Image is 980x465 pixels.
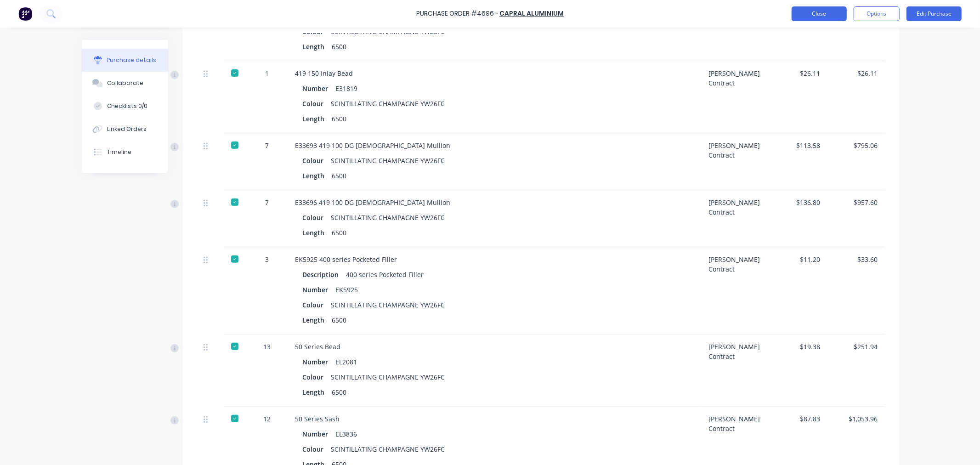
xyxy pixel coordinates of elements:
button: Edit Purchase [906,6,962,21]
div: 6500 [332,169,347,182]
div: $87.83 [778,414,821,424]
div: 50 Series Sash [295,414,694,424]
button: Linked Orders [82,118,168,141]
div: Colour [303,154,331,167]
div: 7 [254,198,281,207]
div: SCINTILLATING CHAMPAGNE YW26FC [331,154,445,167]
button: Checklists 0/0 [82,95,168,118]
div: [PERSON_NAME] Contract [702,335,770,407]
div: Number [303,82,336,95]
button: Options [854,6,900,21]
button: Timeline [82,141,168,164]
div: 6500 [332,313,347,327]
div: Checklists 0/0 [107,102,147,110]
div: 13 [254,342,281,352]
div: Purchase details [107,56,156,64]
div: 12 [254,414,281,424]
div: SCINTILLATING CHAMPAGNE YW26FC [331,97,445,110]
div: Collaborate [107,79,143,87]
div: Purchase Order #4696 - [416,9,498,19]
div: SCINTILLATING CHAMPAGNE YW26FC [331,370,445,384]
div: Length [303,112,332,125]
div: $11.20 [778,255,821,264]
div: E33693 419 100 DG [DEMOGRAPHIC_DATA] Mullion [295,141,694,150]
div: $19.38 [778,342,821,352]
div: $1,053.96 [835,414,878,424]
div: $33.60 [835,255,878,264]
div: EK5925 [336,283,358,296]
div: SCINTILLATING CHAMPAGNE YW26FC [331,442,445,456]
div: Number [303,427,336,441]
div: $136.80 [778,198,821,207]
div: E31819 [336,82,358,95]
div: [PERSON_NAME] Contract [702,190,770,247]
div: SCINTILLATING CHAMPAGNE YW26FC [331,298,445,312]
div: 1 [254,68,281,78]
div: Timeline [107,148,131,156]
div: Colour [303,97,331,110]
div: 6500 [332,226,347,239]
div: 6500 [332,40,347,53]
div: Length [303,386,332,399]
div: Linked Orders [107,125,147,133]
div: Length [303,169,332,182]
div: 6500 [332,112,347,125]
div: Length [303,226,332,239]
button: Close [792,6,847,21]
div: EK5925 400 series Pocketed Filler [295,255,694,264]
div: [PERSON_NAME] Contract [702,61,770,133]
div: Length [303,313,332,327]
img: Factory [18,7,32,21]
div: $26.11 [835,68,878,78]
div: Length [303,40,332,53]
div: 419 150 Inlay Bead [295,68,694,78]
div: EL2081 [336,355,357,369]
div: 50 Series Bead [295,342,694,352]
button: Purchase details [82,49,168,72]
div: 3 [254,255,281,264]
div: [PERSON_NAME] Contract [702,133,770,190]
div: Description [303,268,346,281]
div: Colour [303,442,331,456]
div: 400 series Pocketed Filler [346,268,424,281]
div: $957.60 [835,198,878,207]
button: Collaborate [82,72,168,95]
div: Number [303,355,336,369]
div: Colour [303,298,331,312]
div: $26.11 [778,68,821,78]
div: $795.06 [835,141,878,150]
div: 6500 [332,386,347,399]
div: EL3836 [336,427,357,441]
div: $113.58 [778,141,821,150]
div: 7 [254,141,281,150]
div: E33696 419 100 DG [DEMOGRAPHIC_DATA] Mullion [295,198,694,207]
div: Number [303,283,336,296]
div: SCINTILLATING CHAMPAGNE YW26FC [331,211,445,224]
div: Colour [303,370,331,384]
div: [PERSON_NAME] Contract [702,247,770,335]
a: Capral Aluminium [499,9,564,18]
div: Colour [303,211,331,224]
div: $251.94 [835,342,878,352]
